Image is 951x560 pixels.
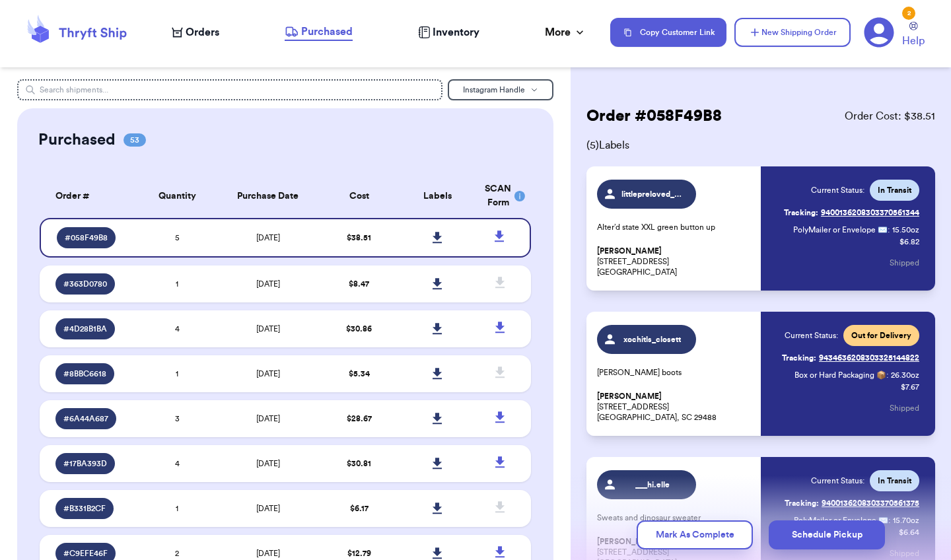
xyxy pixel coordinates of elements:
span: [DATE] [256,370,280,378]
span: 4 [175,460,180,468]
div: 2 [902,7,915,20]
button: Copy Customer Link [610,18,726,47]
span: 15.50 oz [892,225,919,235]
span: In Transit [878,475,911,486]
h2: Order # 058F49B8 [586,106,722,127]
span: # 058F49B8 [65,232,108,243]
span: [PERSON_NAME] [597,246,662,256]
span: [PERSON_NAME] [597,392,662,402]
span: $ 12.79 [347,549,371,557]
th: Purchase Date [217,174,320,218]
p: [PERSON_NAME] boots [597,367,753,378]
span: Tracking: [785,498,819,508]
span: littlepreloved_shop [621,189,684,199]
span: # 6A44A687 [63,413,108,424]
span: [DATE] [256,415,280,423]
span: Help [902,33,925,49]
a: Orders [172,24,219,40]
span: 1 [176,505,178,512]
span: $ 8.47 [349,280,369,288]
span: Out for Delivery [851,330,911,341]
span: Current Status: [811,185,864,195]
span: : [888,225,890,235]
span: PolyMailer or Envelope ✉️ [793,226,888,234]
span: ___hi.elle [621,479,684,490]
span: 2 [175,549,179,557]
span: $ 38.51 [347,234,371,242]
span: 53 [123,133,146,147]
span: Current Status: [785,330,838,341]
span: $ 6.17 [350,505,369,512]
span: $ 30.86 [346,325,372,333]
div: SCAN Form [485,182,515,210]
p: $ 7.67 [901,382,919,392]
span: # 8BBC6618 [63,368,106,379]
span: # 17BA393D [63,458,107,469]
a: Tracking:9434636208303325144822 [782,347,919,368]
a: Purchased [285,24,353,41]
button: Instagram Handle [448,79,553,100]
h2: Purchased [38,129,116,151]
th: Quantity [138,174,217,218]
span: 1 [176,370,178,378]
span: # 363D0780 [63,279,107,289]
span: Instagram Handle [463,86,525,94]
span: 1 [176,280,178,288]
button: Schedule Pickup [769,520,885,549]
span: xochitls_closett [621,334,684,345]
p: Alter’d state XXL green button up [597,222,753,232]
span: 4 [175,325,180,333]
th: Order # [40,174,138,218]
span: Tracking: [784,207,818,218]
a: Inventory [418,24,479,40]
div: More [545,24,586,40]
a: Tracking:9400136208303370561375 [785,493,919,514]
button: New Shipping Order [734,18,851,47]
button: Shipped [890,248,919,277]
span: Current Status: [811,475,864,486]
span: [DATE] [256,234,280,242]
span: 26.30 oz [891,370,919,380]
span: 3 [175,415,180,423]
span: 5 [175,234,180,242]
span: $ 30.81 [347,460,371,468]
span: $ 5.34 [349,370,370,378]
span: $ 28.67 [347,415,372,423]
span: Order Cost: $ 38.51 [845,108,935,124]
span: [DATE] [256,280,280,288]
p: [STREET_ADDRESS] [GEOGRAPHIC_DATA], SC 29488 [597,391,753,423]
th: Cost [320,174,398,218]
span: # 4D28B1BA [63,324,107,334]
input: Search shipments... [17,79,442,100]
span: # B331B2CF [63,503,106,514]
span: In Transit [878,185,911,195]
span: Purchased [301,24,353,40]
a: 2 [864,17,894,48]
span: Tracking: [782,353,816,363]
button: Shipped [890,394,919,423]
span: Inventory [433,24,479,40]
span: [DATE] [256,325,280,333]
span: [DATE] [256,505,280,512]
span: : [886,370,888,380]
span: ( 5 ) Labels [586,137,935,153]
span: Box or Hard Packaging 📦 [794,371,886,379]
span: Orders [186,24,219,40]
a: Help [902,22,925,49]
span: [DATE] [256,549,280,557]
th: Labels [398,174,477,218]
p: $ 6.82 [899,236,919,247]
button: Mark As Complete [637,520,753,549]
p: [STREET_ADDRESS] [GEOGRAPHIC_DATA] [597,246,753,277]
span: # C9EFE46F [63,548,108,559]
a: Tracking:9400136208303370561344 [784,202,919,223]
span: [DATE] [256,460,280,468]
